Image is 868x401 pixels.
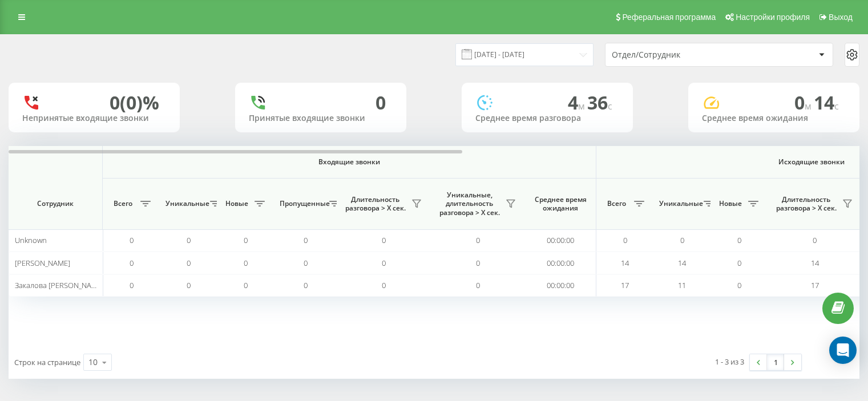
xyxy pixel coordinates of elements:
span: Новые [716,199,745,208]
span: Строк на странице [14,357,80,367]
span: 0 [244,258,248,268]
span: Уникальные, длительность разговора > Х сек. [437,191,502,217]
span: Длительность разговора > Х сек. [342,195,408,213]
span: Входящие звонки [132,157,566,167]
span: c [834,100,839,112]
div: Отдел/Сотрудник [612,50,748,60]
span: Среднее время ожидания [534,195,587,213]
span: м [805,100,814,112]
span: 36 [587,90,612,115]
td: 00:00:00 [525,252,596,274]
div: Среднее время разговора [475,114,619,123]
div: 1 - 3 из 3 [715,356,744,367]
span: 0 [813,235,817,245]
span: 0 [244,280,248,290]
span: 0 [244,235,248,245]
span: 0 [382,258,386,268]
td: 00:00:00 [525,274,596,297]
span: 14 [621,258,629,268]
span: Уникальные [165,199,207,208]
span: Пропущенные [280,199,326,208]
span: Всего [602,199,631,208]
span: 0 [187,258,191,268]
span: Реферальная программа [622,13,716,22]
span: 11 [678,280,686,290]
span: c [608,100,612,112]
span: 0 [304,258,308,268]
div: Непринятые входящие звонки [22,114,166,123]
div: Open Intercom Messenger [829,337,857,364]
span: 4 [568,90,587,115]
span: 0 [304,235,308,245]
span: м [578,100,587,112]
span: 0 [476,280,480,290]
span: 0 [737,258,741,268]
span: [PERSON_NAME] [15,258,70,268]
span: Уникальные [659,199,700,208]
span: 0 [737,280,741,290]
div: 0 (0)% [110,92,159,114]
span: 0 [737,235,741,245]
td: 00:00:00 [525,229,596,252]
span: 0 [680,235,684,245]
span: 0 [304,280,308,290]
span: 0 [382,235,386,245]
span: 0 [794,90,814,115]
span: 0 [476,235,480,245]
span: Длительность разговора > Х сек. [773,195,839,213]
span: Выход [829,13,853,22]
span: 14 [814,90,839,115]
span: 0 [130,258,134,268]
span: 14 [811,258,819,268]
span: Всего [108,199,137,208]
span: Закалова [PERSON_NAME] [15,280,104,290]
span: 17 [621,280,629,290]
span: Новые [223,199,251,208]
span: 0 [382,280,386,290]
div: Среднее время ожидания [702,114,846,123]
div: Принятые входящие звонки [249,114,393,123]
div: 0 [376,92,386,114]
span: 0 [623,235,627,245]
span: 17 [811,280,819,290]
span: 0 [130,235,134,245]
a: 1 [767,354,784,370]
span: 0 [187,280,191,290]
span: Сотрудник [18,199,92,208]
span: Настройки профиля [736,13,810,22]
div: 10 [88,357,98,368]
span: 0 [476,258,480,268]
span: 0 [130,280,134,290]
span: 0 [187,235,191,245]
span: 14 [678,258,686,268]
span: Unknown [15,235,47,245]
